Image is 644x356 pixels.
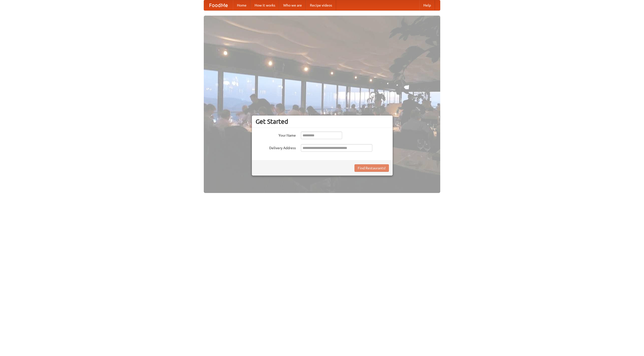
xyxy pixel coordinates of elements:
a: FoodMe [204,0,233,10]
a: How it works [251,0,279,10]
a: Help [419,0,435,10]
h3: Get Started [256,118,389,125]
a: Home [233,0,251,10]
button: Find Restaurants! [354,164,389,172]
a: Recipe videos [306,0,336,10]
a: Who we are [279,0,306,10]
label: Delivery Address [256,144,296,150]
label: Your Name [256,132,296,138]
